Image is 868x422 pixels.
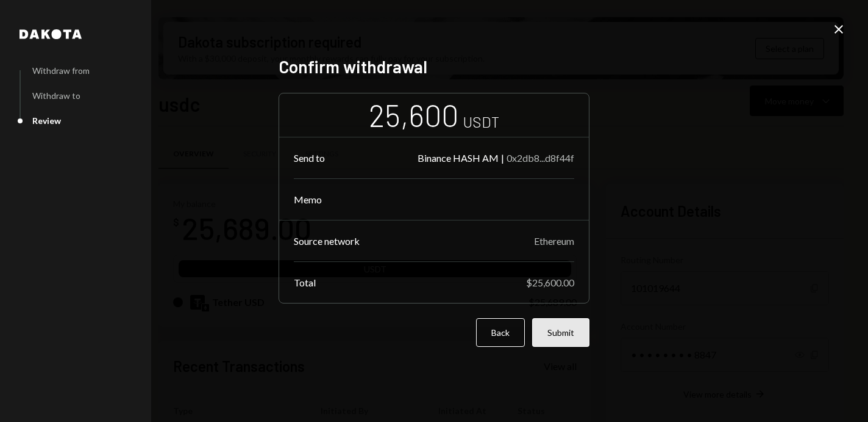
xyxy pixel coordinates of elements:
div: Review [32,115,61,126]
div: Withdraw to [32,90,80,101]
button: Back [476,318,525,347]
div: Memo [294,194,322,205]
div: Send to [294,152,325,164]
div: Total [294,277,316,288]
div: Source network [294,235,360,247]
div: Binance HASH AM [418,152,499,164]
button: Submit [532,318,589,347]
div: Withdraw from [32,65,90,76]
div: $25,600.00 [526,277,574,288]
div: | [501,152,504,164]
div: 0x2db8...d8f44f [507,152,574,164]
div: 25,600 [369,96,458,134]
h2: Confirm withdrawal [279,55,589,79]
div: Ethereum [534,235,574,247]
div: USDT [463,112,499,132]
